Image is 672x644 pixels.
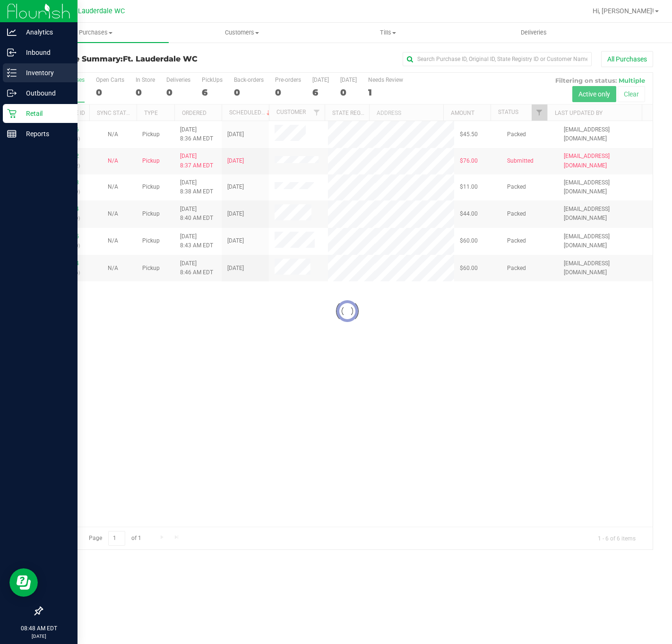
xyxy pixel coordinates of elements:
[508,28,560,37] span: Deliveries
[169,23,315,43] a: Customers
[23,23,169,43] a: Purchases
[403,52,592,66] input: Search Purchase ID, Original ID, State Registry ID or Customer Name...
[17,26,73,38] p: Analytics
[4,624,73,633] p: 08:48 AM EDT
[7,48,17,57] inline-svg: Inbound
[315,23,461,43] a: Tills
[17,128,73,139] p: Reports
[17,47,73,58] p: Inbound
[123,54,198,63] span: Ft. Lauderdale WC
[4,633,73,640] p: [DATE]
[17,87,73,99] p: Outbound
[7,129,17,139] inline-svg: Reports
[601,51,653,67] button: All Purchases
[315,28,460,37] span: Tills
[68,7,125,15] span: Ft. Lauderdale WC
[7,88,17,98] inline-svg: Outbound
[9,568,38,597] iframe: Resource center
[7,109,17,118] inline-svg: Retail
[42,55,245,63] h3: Purchase Summary:
[17,67,73,78] p: Inventory
[7,27,17,37] inline-svg: Analytics
[461,23,607,43] a: Deliveries
[593,7,654,15] span: Hi, [PERSON_NAME]!
[169,28,314,37] span: Customers
[7,68,17,78] inline-svg: Inventory
[23,28,169,37] span: Purchases
[17,108,73,119] p: Retail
